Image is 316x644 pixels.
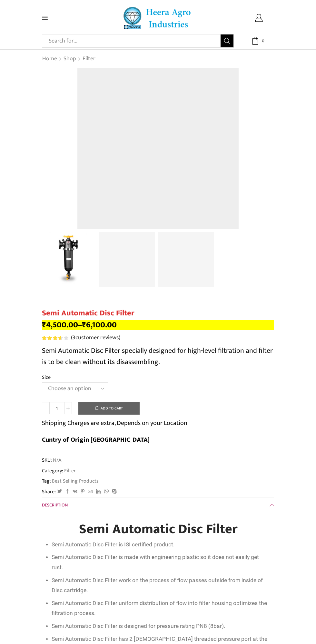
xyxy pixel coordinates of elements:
[42,374,51,381] label: Size
[82,318,86,332] span: ₹
[42,457,274,464] span: SKU:
[40,232,96,287] li: 1 / 3
[243,37,274,45] a: 0
[99,232,155,288] a: Disc-Filter
[52,541,175,548] span: Semi Automatic Disc Filter is ISI certified product.
[158,232,214,287] li: 3 / 3
[52,600,267,617] span: Semi Automatic Disc Filter uniform distribution of flow into filter housing optimizes the filtrat...
[42,418,187,428] p: Shipping Charges are extra, Depends on your Location
[221,34,233,47] button: Search button
[82,318,117,332] bdi: 6,100.00
[158,232,214,288] a: Preesure-inducater
[42,320,274,330] p: –
[52,457,61,464] span: N/A
[50,402,64,414] input: Product quantity
[260,38,266,44] span: 0
[42,434,150,445] b: Cuntry of Origin [GEOGRAPHIC_DATA]
[42,497,274,513] a: Description
[42,336,68,340] div: Rated 3.67 out of 5
[42,336,61,340] span: Rated out of 5 based on customer ratings
[63,466,76,475] a: Filter
[42,309,274,318] h1: Semi Automatic Disc Filter
[42,477,274,485] span: Tag:
[73,333,75,342] span: 3
[45,34,221,47] input: Search for...
[82,55,96,63] a: Filter
[42,318,46,332] span: ₹
[42,345,273,368] span: Semi Automatic Disc Filter specially designed for high-level filtration and filter is to be clean...
[42,467,76,475] span: Category:
[40,231,96,287] img: Semi Automatic Disc Filter
[63,55,76,63] a: Shop
[51,477,99,485] a: Best Selling Products
[99,232,155,287] li: 2 / 3
[42,318,78,332] bdi: 4,500.00
[79,518,237,540] span: Semi Automatic Disc Filter
[42,488,56,495] span: Share:
[42,501,68,509] span: Description
[52,577,263,594] span: Semi Automatic Disc Filter work on the process of flow passes outside from inside of Disc cartridge.
[52,623,225,629] span: Semi Automatic Disc Filter is designed for pressure rating PN8 (8bar).
[78,402,140,415] button: Add to cart
[42,55,57,63] a: Home
[42,55,96,63] nav: Breadcrumb
[77,68,239,229] img: Semi Automatic Disc Filter
[42,336,69,340] span: 3
[42,68,274,229] div: 1 / 3
[71,334,120,342] a: (3customer reviews)
[52,554,259,571] span: Semi Automatic Disc Filter is made with engineering plastic so it does not easily get rust.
